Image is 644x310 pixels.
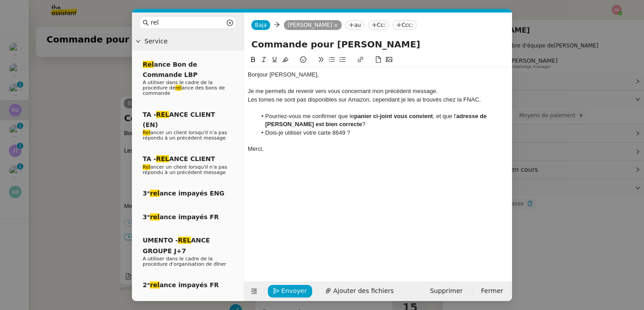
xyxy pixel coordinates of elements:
[248,145,508,153] div: Merci,
[248,87,508,95] div: Je me permets de revenir vers vous concernant mon précédent message.
[354,113,433,119] strong: panier ci-joint vous convient
[424,285,468,297] button: Supprimer
[345,20,364,30] nz-tag: au
[143,237,210,254] span: UMENTO - ANCE GROUPE J+7
[143,61,198,78] span: ance Bon de Commande LBP
[143,256,226,267] span: A utiliser dans le cadre de la procédure d'organisation de dîner
[150,281,159,289] em: rel
[151,17,225,28] input: Templates
[143,164,227,175] span: ancer un client lorsqu'il n'a pas répondu à un précédent message
[143,164,150,170] em: Rel
[476,285,508,297] button: Fermer
[150,213,159,221] em: rel
[143,130,227,141] span: ancer un client lorsqu'il n'a pas répondu à un précédent message
[257,112,509,129] li: Pourriez-vous me confirmer que le , et que l' ?
[268,285,312,297] button: Envoyer
[143,80,225,96] span: A utiliser dans le cadre de la procédure de ance des bons de commande
[150,190,159,197] em: rel
[248,96,508,104] div: Les tomes ne sont pas disponibles sur Amazon, cependant je les ai trouvés chez la FNAC.
[178,237,191,244] em: REL
[257,129,509,137] li: Dois-je utiliser votre carte 8649 ?
[143,281,219,289] span: 2ᵉ ance impayés FR
[143,61,154,68] em: Rel
[430,286,462,296] span: Supprimer
[255,22,267,28] span: Baja
[368,20,389,30] nz-tag: Cc:
[284,20,342,30] nz-tag: [PERSON_NAME]
[175,85,182,91] em: rel
[393,20,417,30] nz-tag: Ccc:
[333,286,394,296] span: Ajouter des fichiers
[251,38,505,51] input: Subject
[143,111,215,128] span: TA - ANCE CLIENT (EN)
[156,155,169,162] em: REL
[132,33,244,50] div: Service
[143,190,225,197] span: 3ᵉ ance impayés ENG
[156,111,169,118] em: REL
[248,71,508,79] div: Bonjour ﻿[PERSON_NAME]﻿,
[320,285,399,297] button: Ajouter des fichiers
[144,36,240,47] span: Service
[143,155,215,162] span: TA - ANCE CLIENT
[143,213,219,221] span: 3ᵉ ance impayés FR
[143,130,150,136] em: Rel
[281,286,307,296] span: Envoyer
[481,286,503,296] span: Fermer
